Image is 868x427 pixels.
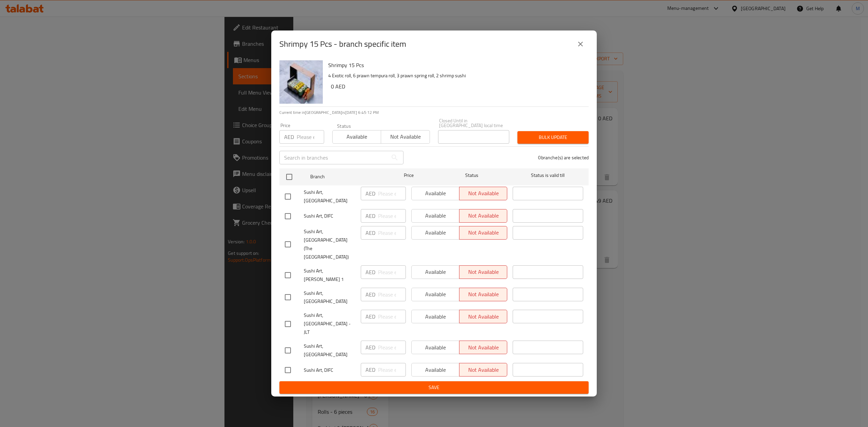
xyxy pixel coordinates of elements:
[284,133,294,141] p: AED
[328,60,583,70] h6: Shrimpy 15 Pcs
[331,82,583,91] h6: 0 AED
[366,343,375,351] p: AED
[279,381,589,394] button: Save
[279,151,388,164] input: Search in branches
[378,363,406,377] input: Please enter price
[378,265,406,279] input: Please enter price
[378,288,406,301] input: Please enter price
[366,268,375,276] p: AED
[279,39,406,49] h2: Shrimpy 15 Pcs - branch specific item
[279,109,589,116] p: Current time in [GEOGRAPHIC_DATA] is [DATE] 6:45:12 PM
[304,289,355,306] span: Sushi Art, [GEOGRAPHIC_DATA]
[366,229,375,237] p: AED
[378,341,406,354] input: Please enter price
[538,154,589,161] p: 0 branche(s) are selected
[304,227,355,261] span: Sushi Art, [GEOGRAPHIC_DATA] (The [GEOGRAPHIC_DATA])
[279,60,323,104] img: Shrimpy 15 Pcs
[366,189,375,198] p: AED
[378,310,406,323] input: Please enter price
[328,72,583,80] p: 4 Exotic roll, 6 prawn tempura roll, 3 prawn spring roll, 2 shrimp sushi
[335,132,378,142] span: Available
[386,171,431,180] span: Price
[366,290,375,299] p: AED
[310,172,381,181] span: Branch
[437,171,507,180] span: Status
[304,212,355,220] span: Sushi Art, DIFC
[304,188,355,205] span: Sushi Art, [GEOGRAPHIC_DATA]
[304,267,355,284] span: Sushi Art, [PERSON_NAME] 1
[366,312,375,321] p: AED
[366,366,375,374] p: AED
[285,383,583,392] span: Save
[297,130,324,144] input: Please enter price
[304,366,355,374] span: Sushi Art, DIFC
[572,36,589,52] button: close
[304,311,355,337] span: Sushi Art, [GEOGRAPHIC_DATA] - JLT
[378,226,406,240] input: Please enter price
[513,171,583,180] span: Status is valid till
[332,130,381,144] button: Available
[381,130,430,144] button: Not available
[523,133,583,142] span: Bulk update
[366,212,375,220] p: AED
[378,187,406,200] input: Please enter price
[304,342,355,359] span: Sushi Art, [GEOGRAPHIC_DATA]
[378,209,406,223] input: Please enter price
[517,131,589,144] button: Bulk update
[384,132,427,142] span: Not available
